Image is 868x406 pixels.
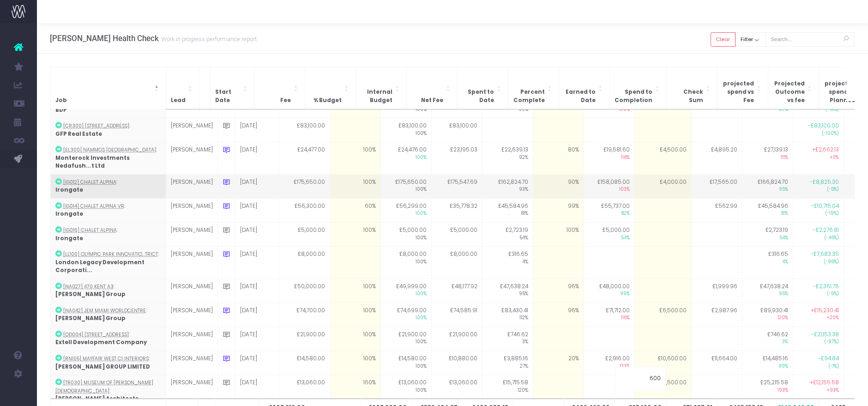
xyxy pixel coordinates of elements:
[235,198,279,222] td: [DATE]
[589,106,630,113] span: 100%
[742,174,793,198] td: £166,824.70
[210,67,254,109] th: Start Date: Activate to sort: Activate to sort: Activate to sort
[513,88,545,104] span: Percent Complete
[166,279,217,303] td: [PERSON_NAME]
[811,202,839,211] span: -£10,715.04
[380,303,431,327] td: £74,699.00
[487,315,528,321] span: 112%
[55,106,67,114] strong: BDP
[50,34,257,43] h3: [PERSON_NAME] Health Check
[811,307,839,315] span: +£15,230.41
[50,247,166,279] td: :
[768,67,819,109] th: Projected Outcome vs fee: Activate to sort: Activate to sort: Activate to sort
[431,118,482,142] td: £83,100.00
[533,198,584,222] td: 99%
[487,186,528,193] span: 93%
[813,226,839,235] span: -£2,276.81
[609,67,666,109] th: Spend to Completion: Activate to sort: Activate to sort: Activate to sort
[166,223,217,247] td: [PERSON_NAME]
[482,351,533,375] td: £3,885.16
[386,339,427,345] span: 100%
[747,339,788,345] span: 3%
[356,67,406,109] th: Internal Budget: Activate to sort: Activate to sort: Activate to sort
[742,223,793,247] td: £2,723.19
[747,106,788,113] span: 39%
[742,142,793,175] td: £27,139.13
[742,327,793,351] td: £746.62
[380,247,431,279] td: £8,000.00
[55,235,83,242] strong: Irongate
[330,303,380,327] td: 100%
[166,247,217,279] td: [PERSON_NAME]
[330,327,380,351] td: 100%
[235,174,279,198] td: [DATE]
[166,198,217,222] td: [PERSON_NAME]
[50,279,166,303] td: :
[215,88,240,104] span: Start Date
[279,174,330,198] td: £175,650.00
[380,118,431,142] td: £83,100.00
[798,130,839,137] span: (-100%)
[166,174,217,198] td: [PERSON_NAME]
[63,251,158,258] abbr: [LL100] Olympic Park Innovation District
[166,142,217,175] td: [PERSON_NAME]
[431,198,482,222] td: £35,778.32
[330,198,380,222] td: 60%
[50,67,166,109] th: Job: Activate to invert sorting: Activate to invert sorting: Activate to invert sorting
[589,235,630,242] span: 54%
[482,174,533,198] td: £162,824.70
[63,146,156,153] abbr: [EL300] Nammos Maldives
[487,154,528,161] span: 92%
[691,198,742,222] td: £562.99
[487,339,528,345] span: 3%
[773,80,805,104] span: Projected Outcome vs fee
[279,247,330,279] td: £8,000.00
[55,379,153,394] abbr: [TR030] Museum of Jesus Baptism
[380,351,431,375] td: £14,580.00
[63,283,114,290] abbr: [NA027] 470 Kent A3
[50,174,166,198] td: :
[235,247,279,279] td: [DATE]
[634,351,691,375] td: £10,600.00
[634,303,691,327] td: £6,500.00
[431,279,482,303] td: £48,177.92
[742,303,793,327] td: £89,930.41
[533,174,584,198] td: 90%
[380,198,431,222] td: £56,299.00
[533,279,584,303] td: 96%
[666,67,717,109] th: Check Sum: Activate to sort: Activate to sort: Activate to sort
[235,279,279,303] td: [DATE]
[431,327,482,351] td: £21,900.00
[742,247,793,279] td: £316.65
[487,291,528,297] span: 95%
[431,303,482,327] td: £74,585.91
[711,32,735,47] button: Clear
[386,387,427,394] span: 100%
[482,247,533,279] td: £316.65
[386,315,427,321] span: 100%
[380,327,431,351] td: £21,900.00
[279,303,330,327] td: £74,700.00
[584,174,634,198] td: £158,085.00
[305,67,356,109] th: % Budget: Activate to sort: Activate to sort: Activate to sort
[279,223,330,247] td: £5,000.00
[671,88,703,104] span: Check Sum
[691,279,742,303] td: £1,999.96
[55,339,147,346] strong: Extell Development Company
[50,351,166,375] td: :
[330,279,380,303] td: 100%
[457,67,508,109] th: Spent to Date: Activate to sort: Activate to sort: Activate to sort
[171,97,186,105] span: Lead
[810,379,839,387] span: +£12,155.58
[798,106,839,113] span: (-61%)
[691,351,742,375] td: £11,664.00
[533,223,584,247] td: 100%
[589,210,630,217] span: 82%
[584,142,634,175] td: £19,581.60
[747,363,788,370] span: 99%
[50,327,166,351] td: :
[50,118,166,142] td: :
[747,235,788,242] span: 54%
[280,97,291,105] span: Fee
[735,32,766,47] button: Filter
